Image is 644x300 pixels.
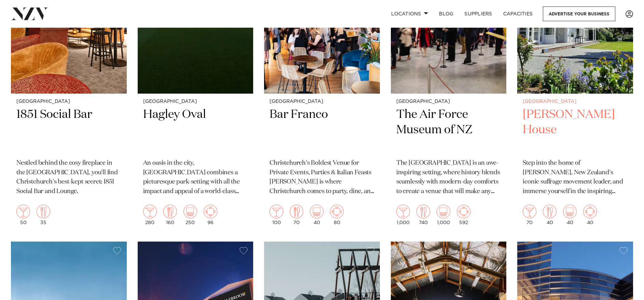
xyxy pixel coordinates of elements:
a: Locations [386,6,434,21]
h2: [PERSON_NAME] House [523,107,628,153]
div: 160 [163,205,177,225]
img: meeting.png [583,205,597,218]
img: dining.png [290,205,303,218]
p: An oasis in the city, [GEOGRAPHIC_DATA] combines a picturesque park-setting with all the impact a... [143,159,248,197]
small: [GEOGRAPHIC_DATA] [270,99,374,104]
div: 40 [543,205,557,225]
h2: The Air Force Museum of NZ [396,107,501,153]
div: 1,000 [437,205,450,225]
small: [GEOGRAPHIC_DATA] [396,99,501,104]
div: 280 [143,205,157,225]
img: meeting.png [457,205,470,218]
a: Capacities [498,6,538,21]
img: cocktail.png [143,205,157,218]
div: 70 [290,205,303,225]
img: cocktail.png [396,205,410,218]
div: 96 [204,205,217,225]
img: cocktail.png [523,205,536,218]
img: dining.png [163,205,177,218]
img: dining.png [416,205,430,218]
div: 250 [183,205,197,225]
a: Advertise your business [543,6,615,21]
img: cocktail.png [16,205,30,218]
div: 50 [16,205,30,225]
p: Step into the home of [PERSON_NAME], New Zealand's iconic suffrage movement leader, and immerse y... [523,159,628,197]
small: [GEOGRAPHIC_DATA] [143,99,248,104]
small: [GEOGRAPHIC_DATA] [523,99,628,104]
a: SUPPLIERS [459,6,497,21]
div: 80 [330,205,344,225]
img: theatre.png [563,205,577,218]
div: 592 [457,205,470,225]
img: dining.png [543,205,557,218]
div: 40 [583,205,597,225]
img: meeting.png [204,205,217,218]
div: 100 [270,205,283,225]
img: theatre.png [310,205,324,218]
img: meeting.png [330,205,344,218]
h2: Hagley Oval [143,107,248,153]
div: 40 [310,205,324,225]
img: dining.png [37,205,50,218]
h2: Bar Franco [270,107,374,153]
h2: 1851 Social Bar [16,107,121,153]
a: BLOG [434,6,459,21]
div: 740 [416,205,430,225]
img: theatre.png [437,205,450,218]
small: [GEOGRAPHIC_DATA] [16,99,121,104]
div: 70 [523,205,536,225]
p: The [GEOGRAPHIC_DATA] is an awe-inspiring setting, where history blends seamlessly with modern-da... [396,159,501,197]
div: 1,000 [396,205,410,225]
img: nzv-logo.png [11,8,48,20]
img: cocktail.png [270,205,283,218]
p: Christchurch’s Boldest Venue for Private Events, Parties & Italian Feasts [PERSON_NAME] is where ... [270,159,374,197]
div: 35 [37,205,50,225]
p: Nestled behind the cosy fireplace in the [GEOGRAPHIC_DATA], you'll find Christchurch's best-kept ... [16,159,121,197]
img: theatre.png [183,205,197,218]
div: 40 [563,205,577,225]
